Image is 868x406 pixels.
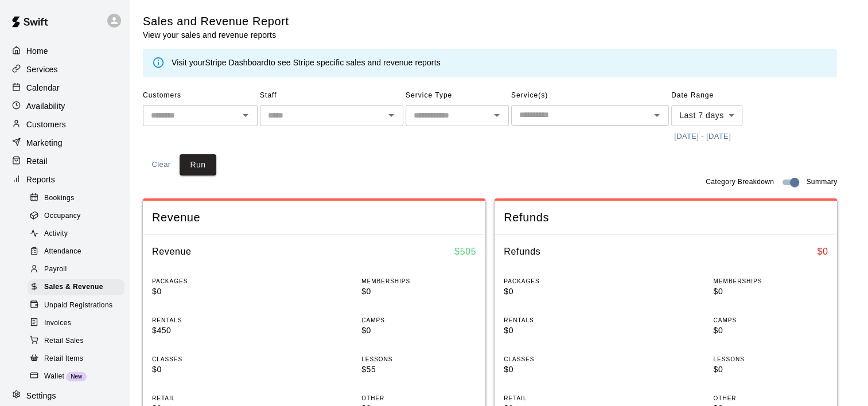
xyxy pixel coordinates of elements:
[44,210,81,222] span: Occupancy
[817,244,828,259] h6: $ 0
[44,264,67,275] span: Payroll
[9,79,120,96] a: Calendar
[26,82,60,93] p: Calendar
[66,373,87,380] span: New
[28,244,124,260] div: Attendance
[28,261,129,279] a: Payroll
[361,277,476,286] p: MEMBERSHIPS
[706,177,774,188] span: Category Breakdown
[152,286,267,298] p: $0
[152,394,267,403] p: RETAIL
[143,154,180,175] button: Clear
[28,369,124,385] div: WalletNew
[806,177,837,188] span: Summary
[26,100,65,112] p: Availability
[28,298,124,314] div: Unpaid Registrations
[713,364,828,376] p: $0
[511,87,669,105] span: Service(s)
[9,387,120,404] a: Settings
[26,174,55,185] p: Reports
[143,29,289,41] p: View your sales and revenue reports
[205,58,268,67] a: Stripe Dashboard
[44,282,103,293] span: Sales & Revenue
[26,137,63,149] p: Marketing
[152,210,476,225] span: Revenue
[260,87,403,105] span: Staff
[238,107,254,123] button: Open
[28,207,129,225] a: Occupancy
[361,355,476,364] p: LESSONS
[28,351,124,367] div: Retail Items
[713,394,828,403] p: OTHER
[9,42,120,60] a: Home
[44,371,64,382] span: Wallet
[504,364,618,376] p: $0
[143,14,289,29] h5: Sales and Revenue Report
[180,154,216,175] button: Run
[26,155,48,167] p: Retail
[44,246,81,257] span: Attendance
[28,189,129,207] a: Bookings
[28,226,124,242] div: Activity
[504,394,618,403] p: RETAIL
[9,171,120,188] a: Reports
[504,244,540,259] h6: Refunds
[504,325,618,337] p: $0
[28,368,129,385] a: WalletNew
[28,225,129,243] a: Activity
[44,335,84,347] span: Retail Sales
[152,316,267,325] p: RENTALS
[383,107,399,123] button: Open
[172,57,441,69] div: Visit your to see Stripe specific sales and revenue reports
[713,325,828,337] p: $0
[9,134,120,151] a: Marketing
[361,325,476,337] p: $0
[713,355,828,364] p: LESSONS
[454,244,476,259] h6: $ 505
[28,243,129,261] a: Attendance
[361,394,476,403] p: OTHER
[26,64,58,75] p: Services
[28,296,129,314] a: Unpaid Registrations
[28,315,124,331] div: Invoices
[44,228,68,240] span: Activity
[44,353,83,365] span: Retail Items
[671,128,734,146] button: [DATE] - [DATE]
[152,355,267,364] p: CLASSES
[44,193,75,204] span: Bookings
[26,119,66,130] p: Customers
[28,208,124,224] div: Occupancy
[26,45,48,57] p: Home
[44,318,71,329] span: Invoices
[152,364,267,376] p: $0
[28,314,129,332] a: Invoices
[28,332,129,350] a: Retail Sales
[713,286,828,298] p: $0
[28,190,124,206] div: Bookings
[9,97,120,115] a: Availability
[26,390,56,401] p: Settings
[28,279,129,296] a: Sales & Revenue
[671,105,742,126] div: Last 7 days
[152,325,267,337] p: $450
[713,316,828,325] p: CAMPS
[9,61,120,78] a: Services
[28,333,124,349] div: Retail Sales
[671,87,772,105] span: Date Range
[9,116,120,133] a: Customers
[649,107,665,123] button: Open
[504,277,618,286] p: PACKAGES
[504,210,828,225] span: Refunds
[504,286,618,298] p: $0
[28,350,129,368] a: Retail Items
[504,316,618,325] p: RENTALS
[44,300,112,311] span: Unpaid Registrations
[9,153,120,170] div: Retail
[143,87,258,105] span: Customers
[489,107,505,123] button: Open
[361,286,476,298] p: $0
